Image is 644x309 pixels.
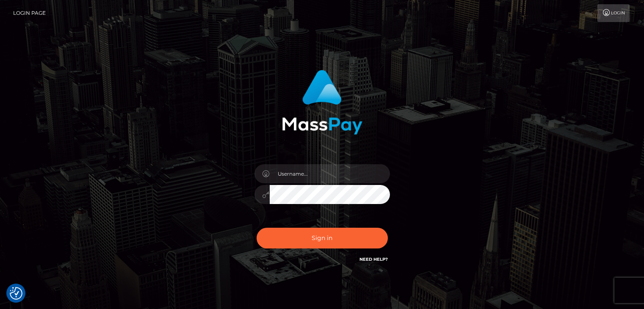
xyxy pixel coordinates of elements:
a: Login [597,4,630,22]
a: Login Page [13,4,46,22]
button: Sign in [257,228,388,248]
input: Username... [270,164,390,183]
a: Need Help? [359,257,388,262]
button: Consent Preferences [10,287,22,300]
img: Revisit consent button [10,287,22,300]
img: MassPay Login [282,70,362,135]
